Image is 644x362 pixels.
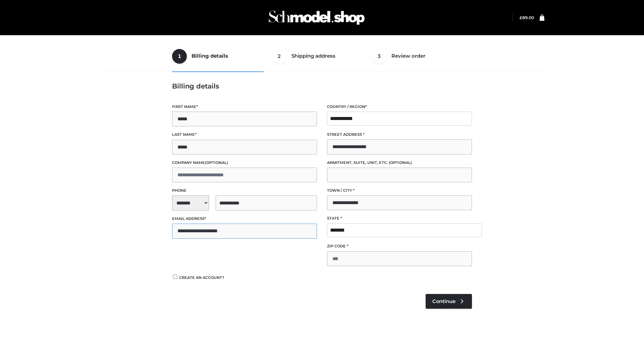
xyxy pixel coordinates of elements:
a: £89.00 [520,15,534,20]
label: Phone [172,187,317,194]
label: State [327,215,472,222]
span: (optional) [389,160,412,165]
bdi: 89.00 [520,15,534,20]
img: Schmodel Admin 964 [266,4,367,31]
label: Apartment, suite, unit, etc. [327,160,472,166]
label: Country / Region [327,104,472,110]
input: Create an account? [172,275,178,279]
span: Create an account? [179,275,224,280]
label: Last name [172,131,317,138]
h3: Billing details [172,82,472,90]
label: Company name [172,160,317,166]
span: (optional) [205,160,228,165]
span: Continue [432,298,455,304]
label: ZIP Code [327,243,472,249]
a: Continue [426,294,472,309]
span: £ [520,15,522,20]
label: Email address [172,216,317,222]
label: Town / City [327,187,472,194]
label: Street address [327,131,472,138]
label: First name [172,104,317,110]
